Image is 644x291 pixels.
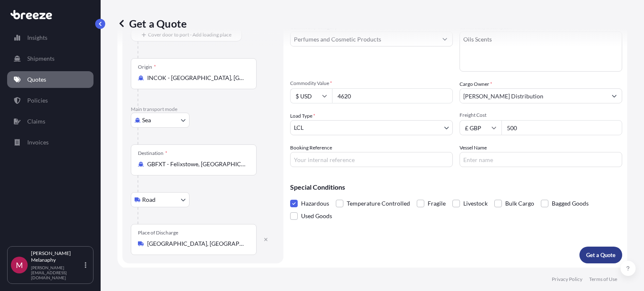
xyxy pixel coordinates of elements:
[138,150,167,157] div: Destination
[131,192,190,207] button: Select transport
[131,113,190,128] button: Select transport
[505,197,534,210] span: Bulk Cargo
[460,144,487,152] label: Vessel Name
[7,92,93,109] a: Policies
[147,239,246,248] input: Place of Discharge
[460,112,622,118] span: Freight Cost
[27,54,55,63] p: Shipments
[501,120,622,135] input: Enter amount
[31,265,83,280] p: [PERSON_NAME][EMAIL_ADDRESS][DOMAIN_NAME]
[294,124,304,132] span: LCL
[290,112,315,120] span: Load Type
[27,96,48,105] p: Policies
[27,117,45,126] p: Claims
[463,197,488,210] span: Livestock
[290,184,622,191] p: Special Conditions
[552,276,582,283] a: Privacy Policy
[589,276,617,283] a: Terms of Use
[27,75,46,84] p: Quotes
[16,261,23,269] span: M
[7,113,93,130] a: Claims
[147,74,246,82] input: Origin
[290,120,453,135] button: LCL
[290,144,332,152] label: Booking Reference
[290,80,453,87] span: Commodity Value
[301,210,332,222] span: Used Goods
[7,50,93,67] a: Shipments
[27,33,47,42] p: Insights
[142,196,156,204] span: Road
[301,197,329,210] span: Hazardous
[7,29,93,46] a: Insights
[31,250,83,263] p: [PERSON_NAME] Melanaphy
[428,197,446,210] span: Fragile
[586,251,615,259] p: Get a Quote
[7,134,93,151] a: Invoices
[147,160,246,168] input: Destination
[27,138,49,147] p: Invoices
[117,17,187,30] p: Get a Quote
[347,197,410,210] span: Temperature Controlled
[607,88,622,103] button: Show suggestions
[460,152,622,167] input: Enter name
[332,88,453,103] input: Type amount
[552,197,589,210] span: Bagged Goods
[579,247,622,263] button: Get a Quote
[138,229,178,236] div: Place of Discharge
[142,116,151,124] span: Sea
[131,106,275,113] p: Main transport mode
[7,71,93,88] a: Quotes
[460,88,607,103] input: Full name
[290,152,453,167] input: Your internal reference
[460,80,492,88] label: Cargo Owner
[138,64,156,70] div: Origin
